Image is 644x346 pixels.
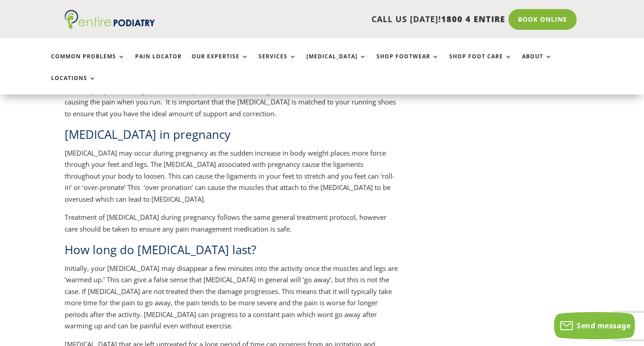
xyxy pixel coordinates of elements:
[65,126,230,142] span: [MEDICAL_DATA] in pregnancy
[441,14,505,24] span: 1800 4 ENTIRE
[306,53,367,73] a: [MEDICAL_DATA]
[554,312,635,339] button: Send message
[65,242,399,262] h2: How long do [MEDICAL_DATA] last?
[449,53,512,73] a: Shop Foot Care
[65,263,399,339] p: Initially, your [MEDICAL_DATA] may disappear a few minutes into the activity once the muscles and...
[65,212,399,242] p: Treatment of [MEDICAL_DATA] during pregnancy follows the same general treatment protocol, however...
[192,53,249,73] a: Our Expertise
[522,53,552,73] a: About
[51,75,96,95] a: Locations
[65,22,155,31] a: Entire Podiatry
[508,9,577,30] a: Book Online
[51,53,125,73] a: Common Problems
[65,147,399,212] p: [MEDICAL_DATA] may occur during pregnancy as the sudden increase in body weight places more force...
[135,53,182,73] a: Pain Locator
[259,53,296,73] a: Services
[376,53,439,73] a: Shop Footwear
[65,10,155,29] img: logo (1)
[577,321,630,331] span: Send message
[183,14,505,25] p: CALL US [DATE]!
